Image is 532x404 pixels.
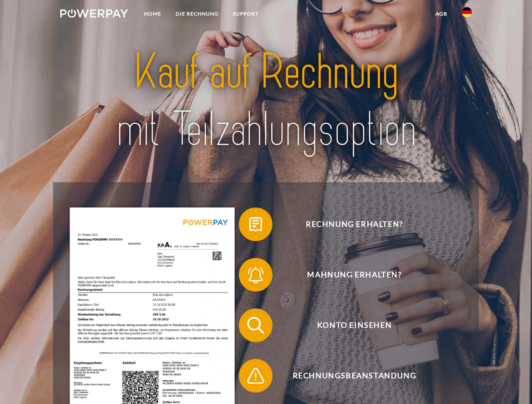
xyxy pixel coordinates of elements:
button: Konto einsehen [239,308,458,342]
button: Mahnung erhalten? [239,258,458,292]
img: qb_search.svg [245,315,266,336]
img: qb_bill.svg [245,214,266,235]
img: title-powerpay_de.svg [80,40,452,161]
span: Rechnung erhalten? [251,207,457,241]
a: agb [428,6,454,21]
span: Rechnungsbeanstandung [251,359,457,393]
a: Home [137,6,168,21]
span: Mahnung erhalten? [251,258,457,292]
a: SUPPORT [226,6,266,21]
img: de [462,7,472,17]
img: logo-powerpay-white.svg [60,9,128,18]
img: qb_warning.svg [245,365,266,386]
img: qb_bell.svg [245,264,266,285]
button: Rechnung erhalten? [239,207,458,241]
button: Rechnungsbeanstandung [239,359,458,393]
a: DIE RECHNUNG [168,6,226,21]
span: Konto einsehen [251,308,457,342]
